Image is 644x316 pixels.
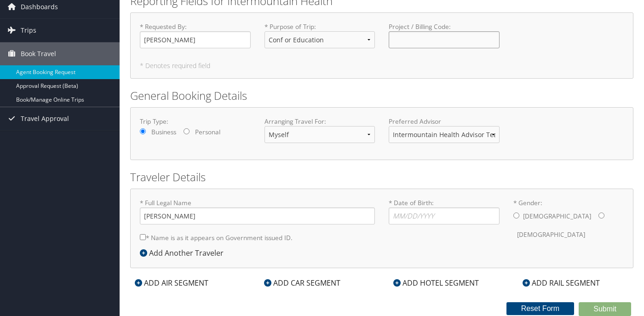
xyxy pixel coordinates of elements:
[523,207,591,225] label: [DEMOGRAPHIC_DATA]
[389,277,483,288] div: ADD HOTEL SEGMENT
[140,229,293,246] label: * Name is as it appears on Government issued ID.
[140,207,375,224] input: * Full Legal Name
[579,302,631,316] button: Submit
[140,234,146,240] input: * Name is as it appears on Government issued ID.
[389,117,500,126] label: Preferred Advisor
[389,207,500,224] input: * Date of Birth:
[140,117,251,126] label: Trip Type:
[264,31,375,48] select: * Purpose of Trip:
[21,19,36,42] span: Trips
[195,127,220,137] label: Personal
[21,107,69,130] span: Travel Approval
[140,198,375,224] label: * Full Legal Name
[130,277,213,288] div: ADD AIR SEGMENT
[518,277,604,288] div: ADD RAIL SEGMENT
[21,42,56,65] span: Book Travel
[264,117,375,126] label: Arranging Travel For:
[513,213,519,218] input: * Gender:[DEMOGRAPHIC_DATA][DEMOGRAPHIC_DATA]
[389,198,500,224] label: * Date of Birth:
[598,213,604,218] input: * Gender:[DEMOGRAPHIC_DATA][DEMOGRAPHIC_DATA]
[140,247,228,259] div: Add Another Traveler
[130,169,633,185] h2: Traveler Details
[513,198,624,244] label: * Gender:
[140,63,624,69] h5: * Denotes required field
[259,277,345,288] div: ADD CAR SEGMENT
[264,22,375,56] label: * Purpose of Trip :
[140,31,251,48] input: * Requested By:
[389,22,500,48] label: Project / Billing Code :
[517,226,585,243] label: [DEMOGRAPHIC_DATA]
[140,22,251,48] label: * Requested By :
[389,31,500,48] input: Project / Billing Code:
[151,127,176,137] label: Business
[130,88,633,103] h2: General Booking Details
[506,302,575,315] button: Reset Form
